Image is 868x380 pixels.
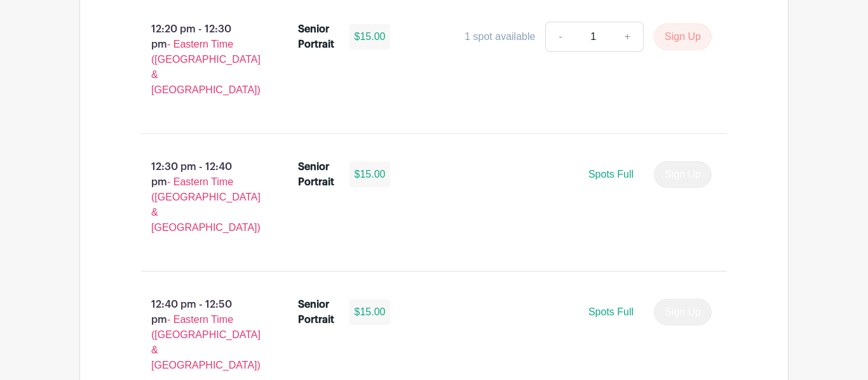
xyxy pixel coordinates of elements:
[151,39,261,95] span: - Eastern Time ([GEOGRAPHIC_DATA] & [GEOGRAPHIC_DATA])
[588,169,634,180] span: Spots Full
[298,22,334,52] div: Senior Portrait
[612,22,644,52] a: +
[151,176,261,233] span: - Eastern Time ([GEOGRAPHIC_DATA] & [GEOGRAPHIC_DATA])
[349,24,391,49] div: $15.00
[349,162,391,187] div: $15.00
[298,159,334,190] div: Senior Portrait
[151,314,261,370] span: - Eastern Time ([GEOGRAPHIC_DATA] & [GEOGRAPHIC_DATA])
[654,23,712,50] button: Sign Up
[121,154,278,240] p: 12:30 pm - 12:40 pm
[349,299,391,325] div: $15.00
[545,22,574,52] a: -
[121,292,278,378] p: 12:40 pm - 12:50 pm
[588,306,634,317] span: Spots Full
[121,16,278,103] p: 12:20 pm - 12:30 pm
[298,297,334,327] div: Senior Portrait
[465,29,535,44] div: 1 spot available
